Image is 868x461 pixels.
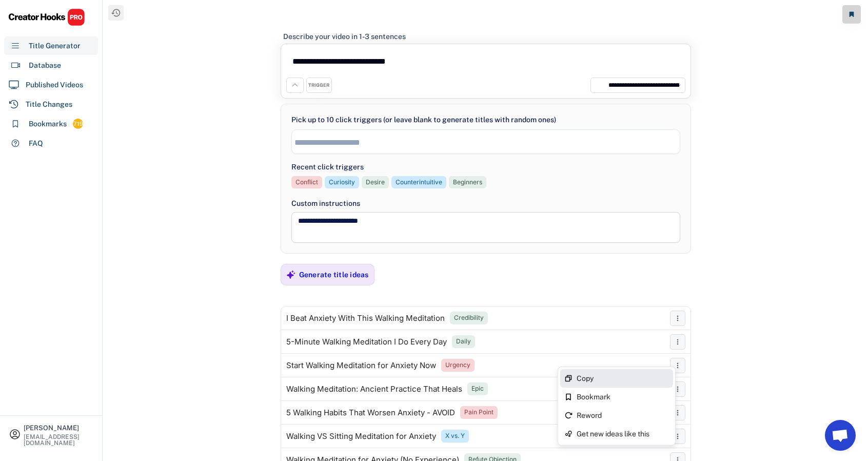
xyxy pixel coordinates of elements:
[29,119,67,129] div: Bookmarks
[29,41,81,51] div: Title Generator
[286,432,436,440] div: Walking VS Sitting Meditation for Anxiety
[471,385,484,393] div: Epic
[577,393,669,400] div: Bookmark
[396,178,442,187] div: Counterintuitive
[308,82,329,89] div: TRIGGER
[283,32,406,41] div: Describe your video in 1-3 sentences
[286,338,447,346] div: 5-Minute Walking Meditation I Do Every Day
[291,198,680,209] div: Custom instructions
[291,162,364,172] div: Recent click triggers
[577,430,669,437] div: Get new ideas like this
[26,99,72,110] div: Title Changes
[8,8,85,26] img: CHPRO%20Logo.svg
[295,178,318,187] div: Conflict
[445,432,465,440] div: X vs. Y
[456,337,471,346] div: Daily
[299,270,369,279] div: Generate title ideas
[24,434,93,446] div: [EMAIL_ADDRESS][DOMAIN_NAME]
[286,409,455,417] div: 5 Walking Habits That Worsen Anxiety - AVOID
[29,138,43,149] div: FAQ
[445,361,470,370] div: Urgency
[577,375,669,382] div: Copy
[329,178,355,187] div: Curiosity
[29,60,61,71] div: Database
[286,361,436,370] div: Start Walking Meditation for Anxiety Now
[286,385,462,393] div: Walking Meditation: Ancient Practice That Heals
[453,178,482,187] div: Beginners
[24,425,93,431] div: [PERSON_NAME]
[577,412,669,419] div: Reword
[286,314,445,322] div: I Beat Anxiety With This Walking Meditation
[26,80,83,90] div: Published Videos
[464,408,494,417] div: Pain Point
[594,81,603,90] img: unnamed.jpg
[366,178,385,187] div: Desire
[73,120,83,128] div: 719
[825,420,856,451] a: Open chat
[454,314,484,322] div: Credibility
[291,114,556,125] div: Pick up to 10 click triggers (or leave blank to generate titles with random ones)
